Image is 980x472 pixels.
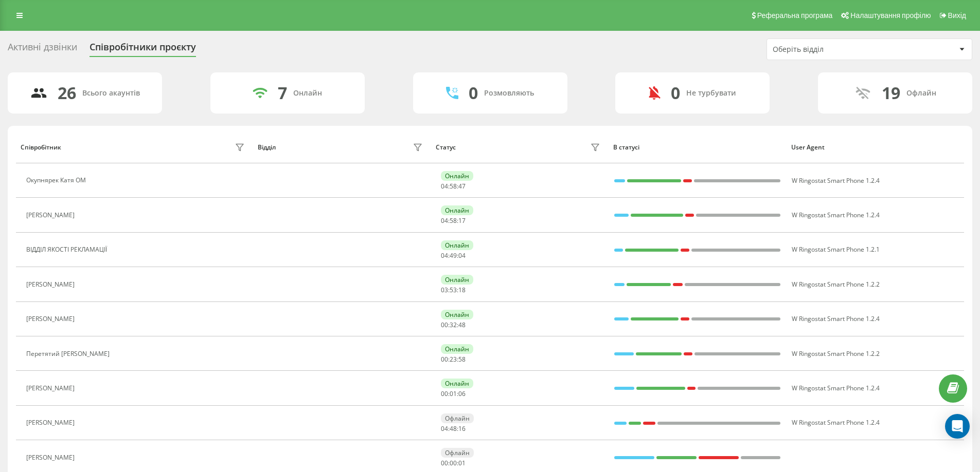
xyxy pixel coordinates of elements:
[757,11,833,20] span: Реферальна програма
[792,418,880,427] span: W Ringostat Smart Phone 1.2.4
[441,448,474,458] div: Офлайн
[441,460,466,467] div: : :
[441,320,448,329] span: 00
[26,281,77,288] div: [PERSON_NAME]
[792,280,880,289] span: W Ringostat Smart Phone 1.2.2
[26,385,77,392] div: [PERSON_NAME]
[441,286,448,294] span: 03
[469,83,478,103] div: 0
[441,240,473,250] div: Онлайн
[791,144,959,151] div: User Agent
[26,212,77,219] div: [PERSON_NAME]
[441,287,466,294] div: : :
[450,355,457,364] span: 23
[441,356,466,363] div: : :
[792,384,880,392] span: W Ringostat Smart Phone 1.2.4
[441,390,466,398] div: : :
[850,11,931,20] span: Налаштування профілю
[441,252,466,259] div: : :
[26,246,110,253] div: ВІДДІЛ ЯКОСТІ РЕКЛАМАЦІЇ
[773,45,896,54] div: Оберіть відділ
[26,419,77,426] div: [PERSON_NAME]
[450,459,457,467] span: 00
[671,83,680,103] div: 0
[441,379,473,388] div: Онлайн
[26,177,88,184] div: Окупнярек Катя ОМ
[450,216,457,225] span: 58
[441,459,448,467] span: 00
[441,424,448,433] span: 04
[82,89,140,98] div: Всього акаунтів
[293,89,322,98] div: Онлайн
[450,286,457,294] span: 53
[948,11,966,20] span: Вихід
[792,349,880,358] span: W Ringostat Smart Phone 1.2.2
[686,89,736,98] div: Не турбувати
[441,389,448,398] span: 00
[26,350,112,357] div: Перетятий [PERSON_NAME]
[458,320,466,329] span: 48
[441,182,448,191] span: 04
[441,275,473,285] div: Онлайн
[450,182,457,191] span: 58
[882,83,900,103] div: 19
[8,42,77,58] div: Активні дзвінки
[441,183,466,190] div: : :
[458,355,466,364] span: 58
[484,89,534,98] div: Розмовляють
[458,459,466,467] span: 01
[441,251,448,260] span: 04
[458,424,466,433] span: 16
[441,205,473,215] div: Онлайн
[21,144,61,151] div: Співробітник
[441,413,474,423] div: Офлайн
[458,182,466,191] span: 47
[450,424,457,433] span: 48
[792,245,880,254] span: W Ringostat Smart Phone 1.2.1
[613,144,781,151] div: В статусі
[906,89,936,98] div: Офлайн
[458,286,466,294] span: 18
[278,83,287,103] div: 7
[441,344,473,354] div: Онлайн
[458,251,466,260] span: 04
[458,389,466,398] span: 06
[450,389,457,398] span: 01
[441,310,473,319] div: Онлайн
[58,83,76,103] div: 26
[26,454,77,461] div: [PERSON_NAME]
[436,144,456,151] div: Статус
[90,42,196,58] div: Співробітники проєкту
[258,144,276,151] div: Відділ
[450,251,457,260] span: 49
[441,355,448,364] span: 00
[450,320,457,329] span: 32
[441,322,466,329] div: : :
[26,315,77,323] div: [PERSON_NAME]
[441,171,473,181] div: Онлайн
[441,216,448,225] span: 04
[792,314,880,323] span: W Ringostat Smart Phone 1.2.4
[441,425,466,432] div: : :
[792,176,880,185] span: W Ringostat Smart Phone 1.2.4
[458,216,466,225] span: 17
[792,211,880,219] span: W Ringostat Smart Phone 1.2.4
[945,414,970,439] div: Open Intercom Messenger
[441,217,466,224] div: : :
